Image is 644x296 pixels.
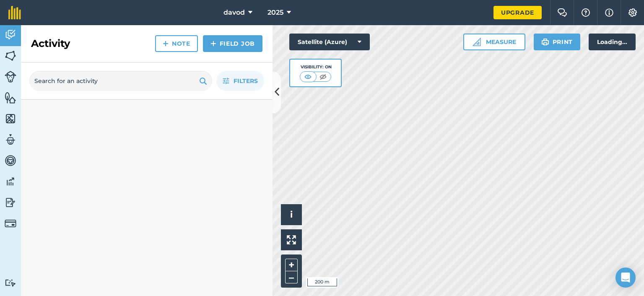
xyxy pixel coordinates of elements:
img: A cog icon [628,8,638,17]
div: Open Intercom Messenger [615,267,636,288]
input: Search for an activity [29,71,212,91]
button: i [281,204,302,225]
img: A question mark icon [581,8,591,17]
img: svg+xml;base64,PHN2ZyB4bWxucz0iaHR0cDovL3d3dy53My5vcmcvMjAwMC9zdmciIHdpZHRoPSIxOSIgaGVpZ2h0PSIyNC... [199,76,207,86]
button: Filters [216,71,264,91]
a: Upgrade [493,6,542,19]
a: Note [155,35,198,52]
img: svg+xml;base64,PD94bWwgdmVyc2lvbj0iMS4wIiBlbmNvZGluZz0idXRmLTgiPz4KPCEtLSBHZW5lcmF0b3I6IEFkb2JlIE... [5,196,16,209]
img: Ruler icon [473,38,481,46]
img: svg+xml;base64,PHN2ZyB4bWxucz0iaHR0cDovL3d3dy53My5vcmcvMjAwMC9zdmciIHdpZHRoPSI1NiIgaGVpZ2h0PSI2MC... [5,112,16,125]
div: Loading... [589,34,636,50]
img: Four arrows, one pointing top left, one top right, one bottom right and the last bottom left [287,235,296,244]
span: 2025 [267,8,283,18]
button: Satellite (Azure) [289,34,370,50]
div: Visibility: On [300,64,332,70]
img: svg+xml;base64,PHN2ZyB4bWxucz0iaHR0cDovL3d3dy53My5vcmcvMjAwMC9zdmciIHdpZHRoPSI1MCIgaGVpZ2h0PSI0MC... [303,73,313,81]
button: + [285,259,298,271]
h2: Activity [31,37,70,50]
img: svg+xml;base64,PHN2ZyB4bWxucz0iaHR0cDovL3d3dy53My5vcmcvMjAwMC9zdmciIHdpZHRoPSI1NiIgaGVpZ2h0PSI2MC... [5,49,16,62]
span: Filters [234,76,258,86]
img: svg+xml;base64,PHN2ZyB4bWxucz0iaHR0cDovL3d3dy53My5vcmcvMjAwMC9zdmciIHdpZHRoPSIxNCIgaGVpZ2h0PSIyNC... [210,39,216,49]
img: svg+xml;base64,PHN2ZyB4bWxucz0iaHR0cDovL3d3dy53My5vcmcvMjAwMC9zdmciIHdpZHRoPSI1NiIgaGVpZ2h0PSI2MC... [5,91,16,104]
img: svg+xml;base64,PD94bWwgdmVyc2lvbj0iMS4wIiBlbmNvZGluZz0idXRmLTgiPz4KPCEtLSBHZW5lcmF0b3I6IEFkb2JlIE... [5,71,16,83]
img: svg+xml;base64,PD94bWwgdmVyc2lvbj0iMS4wIiBlbmNvZGluZz0idXRmLTgiPz4KPCEtLSBHZW5lcmF0b3I6IEFkb2JlIE... [5,279,16,287]
a: Field Job [203,35,262,52]
img: svg+xml;base64,PHN2ZyB4bWxucz0iaHR0cDovL3d3dy53My5vcmcvMjAwMC9zdmciIHdpZHRoPSIxNCIgaGVpZ2h0PSIyNC... [163,39,169,49]
img: svg+xml;base64,PD94bWwgdmVyc2lvbj0iMS4wIiBlbmNvZGluZz0idXRmLTgiPz4KPCEtLSBHZW5lcmF0b3I6IEFkb2JlIE... [5,175,16,188]
span: i [290,209,293,220]
img: svg+xml;base64,PD94bWwgdmVyc2lvbj0iMS4wIiBlbmNvZGluZz0idXRmLTgiPz4KPCEtLSBHZW5lcmF0b3I6IEFkb2JlIE... [5,29,16,41]
button: Print [534,34,581,50]
img: svg+xml;base64,PD94bWwgdmVyc2lvbj0iMS4wIiBlbmNvZGluZz0idXRmLTgiPz4KPCEtLSBHZW5lcmF0b3I6IEFkb2JlIE... [5,154,16,167]
button: Measure [463,34,525,50]
button: – [285,271,298,283]
img: svg+xml;base64,PD94bWwgdmVyc2lvbj0iMS4wIiBlbmNvZGluZz0idXRmLTgiPz4KPCEtLSBHZW5lcmF0b3I6IEFkb2JlIE... [5,218,16,229]
img: svg+xml;base64,PHN2ZyB4bWxucz0iaHR0cDovL3d3dy53My5vcmcvMjAwMC9zdmciIHdpZHRoPSIxOSIgaGVpZ2h0PSIyNC... [541,37,549,47]
img: svg+xml;base64,PD94bWwgdmVyc2lvbj0iMS4wIiBlbmNvZGluZz0idXRmLTgiPz4KPCEtLSBHZW5lcmF0b3I6IEFkb2JlIE... [5,133,16,146]
span: davod [223,8,245,18]
img: Two speech bubbles overlapping with the left bubble in the forefront [557,8,567,17]
img: svg+xml;base64,PHN2ZyB4bWxucz0iaHR0cDovL3d3dy53My5vcmcvMjAwMC9zdmciIHdpZHRoPSI1MCIgaGVpZ2h0PSI0MC... [318,73,328,81]
img: svg+xml;base64,PHN2ZyB4bWxucz0iaHR0cDovL3d3dy53My5vcmcvMjAwMC9zdmciIHdpZHRoPSIxNyIgaGVpZ2h0PSIxNy... [605,8,613,18]
img: fieldmargin Logo [8,6,21,19]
